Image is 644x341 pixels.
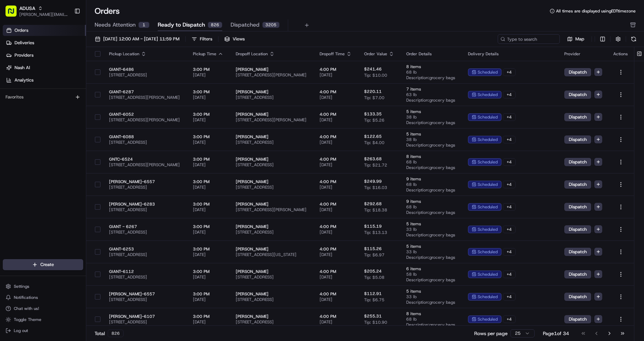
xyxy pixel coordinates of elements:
[236,140,309,145] span: [STREET_ADDRESS]
[478,114,498,120] span: scheduled
[231,21,260,29] span: Dispatched
[236,157,309,162] span: [PERSON_NAME]
[364,73,387,78] span: Tip: $10.00
[320,201,353,207] span: 4:00 PM
[556,8,636,14] span: All times are displayed using EDT timezone
[320,207,353,212] span: [DATE]
[406,249,457,255] span: 33 lb
[236,319,309,325] span: [STREET_ADDRESS]
[193,207,224,212] span: [DATE]
[95,6,120,17] h1: Orders
[406,311,457,316] span: 8 items
[262,22,280,28] div: 3205
[364,89,382,94] span: $220.11
[406,142,457,148] span: Description: grocery bags
[320,162,353,168] span: [DATE]
[193,89,224,95] span: 3:00 PM
[236,51,309,57] div: Dropoff Location
[236,297,309,302] span: [STREET_ADDRESS]
[503,136,516,143] div: + 4
[406,120,457,125] span: Description: grocery bags
[503,68,516,76] div: + 4
[564,315,591,323] button: Dispatch
[406,294,457,300] span: 33 lb
[364,134,382,139] span: $122.65
[478,316,498,322] span: scheduled
[406,51,457,57] div: Order Details
[109,274,182,280] span: [STREET_ADDRESS]
[103,36,179,42] span: [DATE] 12:00 AM - [DATE] 11:59 PM
[236,269,309,274] span: [PERSON_NAME]
[543,330,569,337] div: Page 1 of 34
[468,51,553,57] div: Delivery Details
[320,72,353,78] span: [DATE]
[236,134,309,140] span: [PERSON_NAME]
[563,35,589,43] button: Map
[564,91,591,99] button: Dispatch
[364,95,384,101] span: Tip: $7.00
[406,75,457,80] span: Description: grocery bags
[193,297,224,302] span: [DATE]
[364,268,382,274] span: $205.24
[478,137,498,142] span: scheduled
[109,291,182,297] span: [PERSON_NAME]-6557
[406,176,457,182] span: 9 items
[364,313,382,319] span: $255.31
[364,297,384,303] span: Tip: $6.75
[236,112,309,117] span: [PERSON_NAME]
[406,69,457,75] span: 68 lb
[406,227,457,232] span: 33 lb
[503,203,516,211] div: + 4
[320,140,353,145] span: [DATE]
[14,65,30,71] span: Nash AI
[236,184,309,190] span: [STREET_ADDRESS]
[109,95,182,100] span: [STREET_ADDRESS][PERSON_NAME]
[109,112,182,117] span: GIANT-6052
[564,68,591,76] button: Dispatch
[236,72,309,78] span: [STREET_ADDRESS][PERSON_NAME]
[406,199,457,204] span: 9 items
[193,72,224,78] span: [DATE]
[14,317,41,322] span: Toggle Theme
[364,111,382,117] span: $133.35
[3,3,71,19] button: ADUSA[PERSON_NAME][EMAIL_ADDRESS][DOMAIN_NAME]
[236,252,309,257] span: [STREET_ADDRESS][US_STATE]
[193,229,224,235] span: [DATE]
[320,314,353,319] span: 4:00 PM
[221,34,248,44] button: Views
[193,319,224,325] span: [DATE]
[364,162,387,168] span: Tip: $21.72
[3,62,86,73] a: Nash AI
[613,51,628,57] div: Actions
[406,114,457,120] span: 38 lb
[478,249,498,255] span: scheduled
[193,95,224,100] span: [DATE]
[200,36,212,42] div: Filters
[193,314,224,319] span: 3:00 PM
[364,201,382,207] span: $292.68
[19,12,69,17] button: [PERSON_NAME][EMAIL_ADDRESS][DOMAIN_NAME]
[406,277,457,283] span: Description: grocery bags
[236,201,309,207] span: [PERSON_NAME]
[14,27,28,34] span: Orders
[364,207,387,213] span: Tip: $18.38
[109,89,182,95] span: GIANT-6287
[364,252,384,258] span: Tip: $6.97
[503,293,516,301] div: + 4
[364,246,382,252] span: $115.26
[236,291,309,297] span: [PERSON_NAME]
[498,34,560,44] input: Type to search
[95,330,124,337] div: Total
[193,274,224,280] span: [DATE]
[109,252,182,257] span: [STREET_ADDRESS]
[109,297,182,302] span: [STREET_ADDRESS]
[406,244,457,249] span: 5 items
[478,69,498,75] span: scheduled
[320,229,353,235] span: [DATE]
[193,179,224,184] span: 3:00 PM
[364,320,387,325] span: Tip: $10.90
[406,322,457,328] span: Description: grocery bags
[109,224,182,229] span: GIANT - 6267
[320,67,353,72] span: 4:00 PM
[564,135,591,144] button: Dispatch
